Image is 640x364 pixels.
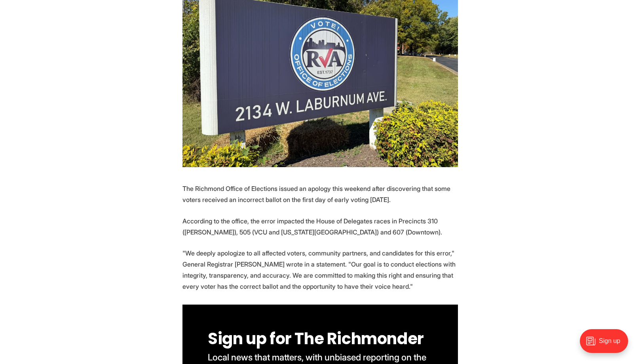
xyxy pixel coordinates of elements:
p: "We deeply apologize to all affected voters, community partners, and candidates for this error," ... [182,248,458,292]
iframe: portal-trigger [573,325,640,364]
p: The Richmond Office of Elections issued an apology this weekend after discovering that some voter... [182,183,458,205]
p: According to the office, the error impacted the House of Delegates races in Precincts 310 ([PERSO... [182,215,458,238]
span: Sign up for The Richmonder [208,328,424,350]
